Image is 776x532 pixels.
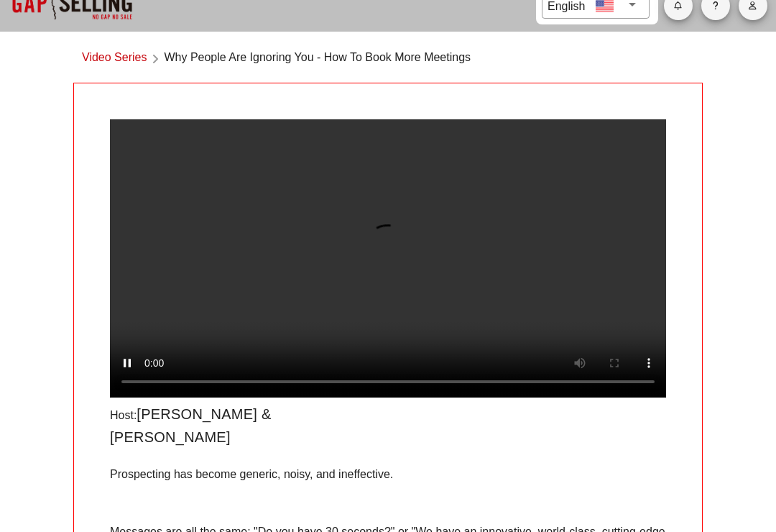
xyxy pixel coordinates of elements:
[110,466,666,483] p: Prospecting has become generic, noisy, and ineffective.
[164,49,471,68] span: Why People Are Ignoring You - How To Book More Meetings
[110,406,271,445] span: [PERSON_NAME] & [PERSON_NAME]
[110,409,137,421] span: Host:
[82,49,147,68] a: Video Series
